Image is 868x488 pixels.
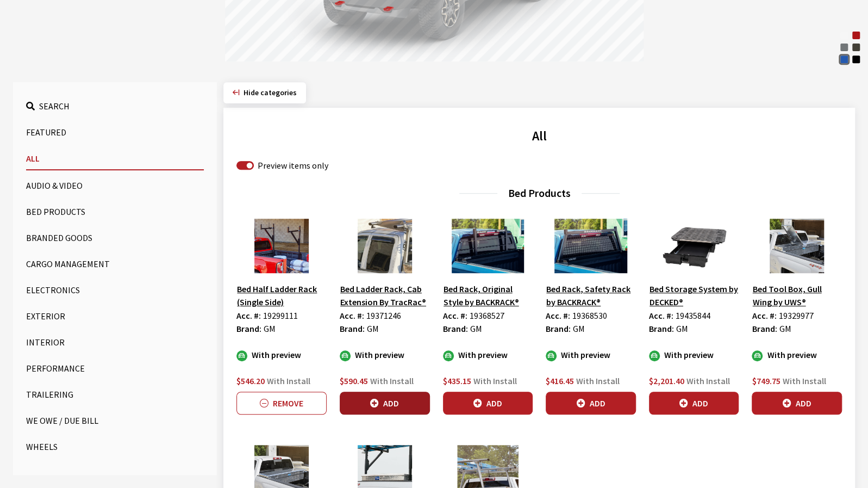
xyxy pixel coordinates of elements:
img: Image for Bed Tool Box, Gull Wing by UWS® [752,219,842,273]
span: 19368530 [572,310,607,321]
span: 19368527 [470,310,504,321]
label: Brand: [649,322,674,335]
label: Brand: [236,322,261,335]
div: With preview [649,348,739,361]
label: Brand: [752,322,777,335]
div: With preview [340,348,430,361]
span: With Install [267,375,310,386]
button: Add [546,392,636,415]
label: Brand: [546,322,571,335]
button: Add [752,392,842,415]
span: $416.45 [546,375,574,386]
img: Image for Bed Half Ladder Rack (Single Side) [236,219,327,273]
span: 19371246 [366,310,401,321]
img: Image for Bed Ladder Rack, Cab Extension By TracRac® [340,219,430,273]
span: With Install [576,375,620,386]
button: Bed Storage System by DECKED® [649,282,739,309]
span: GM [779,323,791,334]
span: GM [676,323,688,334]
label: Acc. #: [752,309,776,322]
span: GM [470,323,482,334]
button: Add [443,392,533,415]
button: Bed Half Ladder Rack (Single Side) [236,282,327,309]
button: Bed Rack, Safety Rack by BACKRACK® [546,282,636,309]
button: Performance [26,357,204,379]
button: We Owe / Due Bill [26,410,204,431]
label: Preview items only [258,159,328,172]
label: Acc. #: [649,309,673,322]
button: Interior [26,331,204,353]
button: Branded Goods [26,227,204,249]
div: Black [851,54,861,65]
h2: All [236,126,842,146]
label: Acc. #: [236,309,261,322]
button: Audio & Video [26,175,204,196]
h3: Bed Products [236,185,842,201]
span: 19329977 [778,310,813,321]
div: With preview [236,348,327,361]
button: Bed Ladder Rack, Cab Extension By TracRac® [340,282,430,309]
div: With preview [752,348,842,361]
span: Search [39,101,70,112]
button: Cargo Management [26,253,204,275]
button: Remove [236,392,327,415]
div: Reef Blue Metallic [839,54,850,65]
div: Summit White [839,30,850,41]
span: $749.75 [752,375,780,386]
div: Harvest Bronze Metallic [851,42,861,53]
button: Bed Products [26,201,204,223]
span: $590.45 [340,375,368,386]
button: Add [649,392,739,415]
span: GM [264,323,276,334]
button: Trailering [26,384,204,405]
span: 19435844 [676,310,710,321]
div: Sterling Gray Metallic [839,42,850,53]
button: Electronics [26,279,204,301]
span: With Install [686,375,730,386]
span: $435.15 [443,375,471,386]
button: Hide categories [223,82,306,103]
span: With Install [782,375,826,386]
span: With Install [473,375,517,386]
label: Acc. #: [546,309,570,322]
span: 19299111 [263,310,298,321]
span: With Install [370,375,414,386]
button: Bed Tool Box, Gull Wing by UWS® [752,282,842,309]
img: Image for Bed Rack, Safety Rack by BACKRACK® [546,219,636,273]
div: With preview [546,348,636,361]
label: Brand: [340,322,365,335]
span: $546.20 [236,375,265,386]
span: GM [367,323,379,334]
label: Brand: [443,322,468,335]
div: Radiant Red Tintcoat [851,30,861,41]
button: Wheels [26,436,204,458]
button: Exterior [26,305,204,327]
img: Image for Bed Storage System by DECKED® [649,219,739,273]
button: Add [340,392,430,415]
label: Acc. #: [443,309,467,322]
span: Click to hide category section. [243,88,297,97]
button: Bed Rack, Original Style by BACKRACK® [443,282,533,309]
button: Featured [26,121,204,143]
img: Image for Bed Rack, Original Style by BACKRACK® [443,219,533,273]
div: With preview [443,348,533,361]
span: GM [573,323,585,334]
label: Acc. #: [340,309,364,322]
span: $2,201.40 [649,375,684,386]
button: All [26,147,204,170]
